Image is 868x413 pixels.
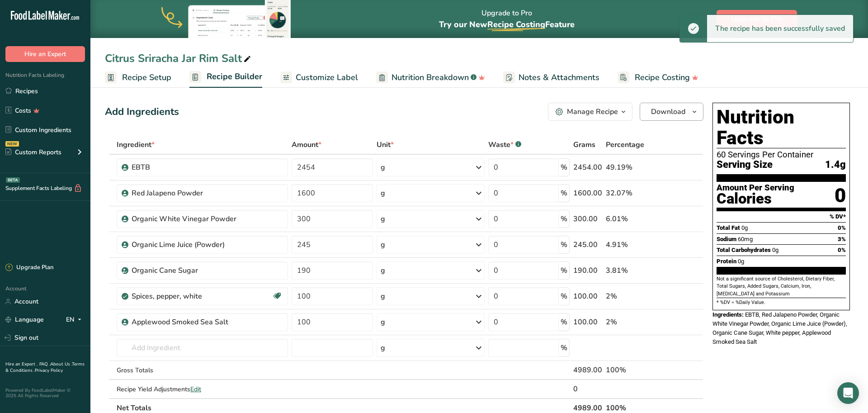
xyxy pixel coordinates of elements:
div: Spices, pepper, white [132,291,245,302]
div: 2% [606,317,660,328]
div: 100.00 [573,291,602,302]
span: Nutrition Breakdown [392,71,469,84]
span: Percentage [606,139,644,150]
span: Recipe Costing [487,19,545,30]
span: 0g [772,247,778,253]
span: 3% [838,236,846,242]
div: NEW [5,141,19,147]
button: Download [640,103,703,121]
a: Recipe Setup [105,67,171,88]
div: g [381,188,385,199]
span: EBTB, Red Jalapeno Powder, Organic White Vinegar Powder, Organic Lime Juice (Powder), Organic Can... [712,311,847,345]
span: Recipe Costing [635,71,690,84]
span: Upgrade to Pro [731,14,782,24]
span: Serving Size [717,159,773,171]
div: Citrus Sriracha Jar Rim Salt [105,50,253,66]
div: 60 Servings Per Container [717,150,846,159]
div: Upgrade Plan [5,263,53,272]
span: Notes & Attachments [519,71,599,84]
div: 100.00 [573,317,602,328]
a: Privacy Policy [35,367,63,374]
div: Amount Per Serving [717,184,794,192]
span: Recipe Builder [207,71,262,83]
a: Notes & Attachments [503,67,599,88]
a: Terms & Conditions . [5,361,85,374]
span: Grams [573,139,595,150]
span: Unit [377,139,394,150]
div: 100% [606,365,660,375]
section: * %DV = %Daily Value. [717,298,846,306]
span: Ingredient [117,139,155,150]
div: 300.00 [573,214,602,224]
div: The recipe has been successfully saved [707,15,853,42]
span: Total Carbohydrates [717,247,771,253]
button: Hire an Expert [5,46,85,62]
div: Upgrade to Pro [439,0,575,38]
span: 1.4g [825,159,846,171]
div: 4.91% [606,239,660,250]
div: g [381,162,385,173]
h1: Nutrition Facts [717,107,846,148]
span: Sodium [717,236,736,242]
div: g [381,317,385,328]
a: Hire an Expert . [5,361,38,367]
div: 190.00 [573,265,602,276]
div: g [381,214,385,224]
span: Recipe Setup [122,71,171,84]
div: 3.81% [606,265,660,276]
div: 2% [606,291,660,302]
div: Organic Cane Sugar [132,265,245,276]
div: 2454.00 [573,162,602,173]
div: 6.01% [606,214,660,224]
div: Organic White Vinegar Powder [132,214,245,224]
div: 0 [573,384,602,394]
a: Customize Label [280,67,358,88]
div: g [381,342,385,353]
div: Organic Lime Juice (Powder) [132,239,245,250]
div: Red Jalapeno Powder [132,188,245,199]
div: 245.00 [573,239,602,250]
span: Edit [190,385,201,394]
div: g [381,265,385,276]
div: Recipe Yield Adjustments [117,385,288,394]
div: Open Intercom Messenger [837,382,859,404]
a: Recipe Costing [618,67,698,88]
input: Add Ingredient [117,339,288,357]
div: 4989.00 [573,365,602,375]
span: Customize Label [296,71,358,84]
div: g [381,239,385,250]
div: 49.19% [606,162,660,173]
section: % DV* [717,211,846,222]
span: Protein [717,258,736,265]
div: Custom Reports [5,147,61,157]
div: Applewood Smoked Sea Salt [132,317,245,328]
a: Recipe Builder [189,66,262,88]
a: About Us . [50,361,72,367]
section: Not a significant source of Cholesterol, Dietary Fiber, Total Sugars, Added Sugars, Calcium, Iron... [717,275,846,298]
span: Download [651,106,685,117]
span: Try our New Feature [439,19,575,30]
div: g [381,291,385,302]
span: 60mg [738,236,753,242]
button: Upgrade to Pro [717,10,797,28]
div: BETA [6,177,20,183]
div: Calories [717,192,794,205]
a: Language [5,312,44,328]
div: Manage Recipe [567,106,618,117]
span: Ingredients: [712,311,744,318]
div: 1600.00 [573,188,602,199]
a: FAQ . [39,361,50,367]
div: Waste [488,139,521,150]
div: 32.07% [606,188,660,199]
span: 0% [838,247,846,253]
span: 0g [738,258,744,265]
span: 0g [741,224,748,231]
div: Add Ingredients [105,104,179,119]
a: Nutrition Breakdown [376,67,485,88]
div: Gross Totals [117,366,288,375]
div: 0 [835,184,846,208]
span: Amount [292,139,321,150]
div: Powered By FoodLabelMaker © 2025 All Rights Reserved [5,388,85,399]
button: Manage Recipe [548,103,632,121]
div: EBTB [132,162,245,173]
